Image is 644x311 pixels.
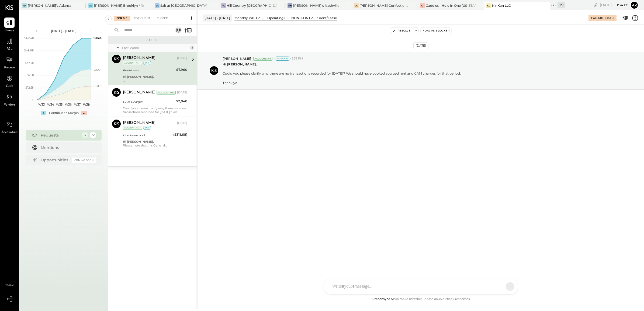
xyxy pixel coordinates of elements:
[41,145,94,150] div: Mentions
[5,28,15,33] span: Queue
[154,16,171,21] div: Closed
[83,103,89,106] text: W38
[123,140,187,147] div: Please note that this General [PERSON_NAME] should not go negative. Could you kindly revisit and ...
[4,103,15,107] span: Vendors
[123,106,187,114] div: Could you please clarify why there were no transactions recorded for [DATE]? We should have recog...
[390,27,413,34] button: Resolve
[123,55,155,61] div: [PERSON_NAME]
[486,3,491,8] div: KL
[123,61,142,65] div: Accountant
[177,56,187,60] div: [DATE]
[176,99,187,104] div: $2,040
[123,68,175,73] div: Rent/Lease
[123,132,172,138] div: Due From Tock
[600,2,629,8] div: [DATE]
[72,158,96,163] div: Coming Soon
[413,42,428,49] div: [DATE]
[1,130,18,135] span: Accountant
[160,3,207,8] div: Salt at [GEOGRAPHIC_DATA]
[426,3,476,8] div: Caddies - Hole In One [US_STATE]
[420,3,425,8] div: C-
[123,90,155,95] div: [PERSON_NAME]
[558,2,565,8] div: + 9
[47,103,54,106] text: W34
[123,75,187,82] div: Could you please clarify why there are no transactions recorded for [DATE]? We should have booked...
[292,57,303,61] span: 3:33 PM
[177,121,187,125] div: [DATE]
[41,29,87,33] div: [DATE] - [DATE]
[94,3,144,8] div: [PERSON_NAME] Brooklyn / Rebel Cafe
[49,111,79,115] div: Contribution Margin
[32,98,34,102] text: 0
[421,27,452,34] button: Flag as Blocker
[65,103,72,106] text: W36
[288,3,292,8] div: HN
[111,38,195,42] div: Requests
[143,126,151,130] div: int
[157,91,176,95] div: Accountant
[221,3,226,8] div: HC
[293,3,339,8] div: [PERSON_NAME]'s Nashville
[0,73,19,89] a: Cash
[88,3,93,8] div: AB
[123,140,154,144] strong: Hi [PERSON_NAME],
[630,1,639,9] button: Ak
[123,75,154,79] b: Hi [PERSON_NAME],
[25,61,34,65] text: $37.4K
[114,16,130,21] div: For Me
[223,62,461,85] p: Could you please clarify why there are no transactions recorded for [DATE]? We should have booked...
[176,67,187,72] div: $7,960
[593,2,598,8] div: copy link
[90,132,96,138] div: 22
[234,16,265,20] div: Monthly P&L Comparison
[143,61,151,65] div: int
[4,65,15,70] span: Balance
[123,126,142,130] div: Accountant
[275,57,290,61] div: Internal
[94,68,102,71] text: Labor
[0,36,19,52] a: P&L
[253,57,272,61] div: Accountant
[6,47,13,52] span: P&L
[319,16,337,20] div: Rent/Lease
[56,103,63,106] text: W35
[25,86,34,89] text: $12.5K
[190,46,194,50] div: 3
[27,73,34,77] text: $25K
[0,92,19,107] a: Vendors
[122,46,189,50] div: Last Week
[94,36,102,40] text: Sales
[223,62,257,66] b: Hi [PERSON_NAME],
[81,111,87,115] div: -
[41,132,79,138] div: Requests
[492,3,511,8] div: KinKan LLC
[591,16,603,20] div: For Me
[267,16,289,20] div: Operating Expenses (EBITDA)
[223,56,251,61] span: [PERSON_NAME]
[123,99,174,104] div: CAM Charges
[0,119,19,135] a: Accountant
[24,48,34,52] text: $49.9K
[24,36,34,40] text: $62.4K
[155,3,160,8] div: Sa
[131,16,153,21] div: For Client
[41,157,69,163] div: Opportunities
[203,15,232,21] div: [DATE] - [DATE]
[28,3,71,8] div: [PERSON_NAME]'s Atlanta
[227,3,276,8] div: Hill Country [GEOGRAPHIC_DATA]
[0,18,19,33] a: Queue
[605,16,614,20] div: [DATE]
[354,3,359,8] div: VC
[74,103,81,106] text: W37
[0,55,19,70] a: Balance
[291,16,316,20] div: NON-CONTROLLABLE EXPENSES
[38,103,44,106] text: W33
[123,120,155,126] div: [PERSON_NAME]
[82,132,88,138] div: 3
[359,3,409,8] div: [PERSON_NAME] Confections - [GEOGRAPHIC_DATA]
[22,3,27,8] div: HA
[6,84,13,89] span: Cash
[41,111,46,115] div: +
[177,90,187,95] div: [DATE]
[173,132,187,137] div: ($311.68)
